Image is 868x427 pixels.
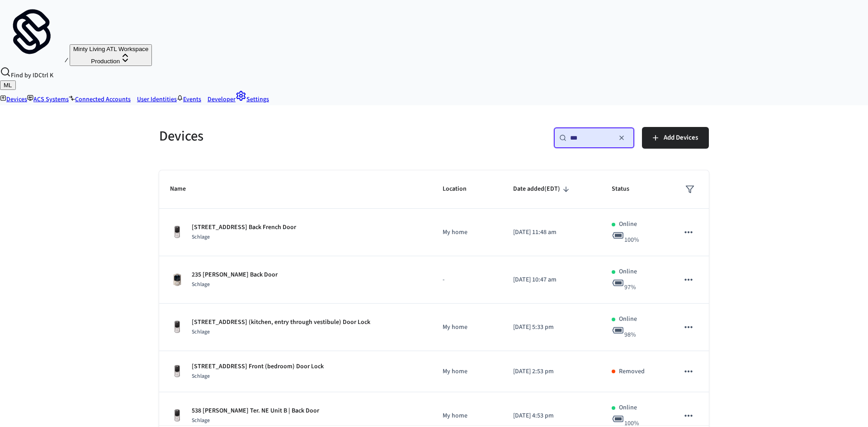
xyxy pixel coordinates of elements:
a: ACS Systems [27,95,69,104]
img: Schlage Sense Smart Deadbolt with Camelot Trim, Front [170,272,184,287]
span: Ctrl K [38,71,53,80]
p: 538 [PERSON_NAME] Ter. NE Unit B | Back Door [192,406,319,416]
p: [DATE] 10:47 am [513,275,590,285]
span: 98 % [624,330,636,339]
span: Schlage [192,417,210,424]
a: Connected Accounts [69,95,131,104]
p: Online [619,403,637,413]
img: Yale Assure Touchscreen Wifi Smart Lock, Satin Nickel, Front [170,408,184,423]
span: Status [612,182,641,196]
p: [STREET_ADDRESS] (kitchen, entry through vestibule) Door Lock [192,318,370,327]
p: 235 [PERSON_NAME] Back Door [192,270,278,280]
span: Date added(EDT) [513,182,572,196]
p: [STREET_ADDRESS] Back French Door [192,223,296,232]
img: Yale Assure Touchscreen Wifi Smart Lock, Satin Nickel, Front [170,320,184,334]
span: 100 % [624,235,639,244]
a: User Identities [131,95,177,104]
span: Location [443,182,478,196]
button: Add Devices [642,127,709,149]
p: Online [619,267,637,277]
span: Add Devices [664,132,698,144]
p: [DATE] 11:48 am [513,228,590,237]
p: [DATE] 5:33 pm [513,323,590,332]
span: Minty Living ATL Workspace [73,46,148,52]
img: Yale Assure Touchscreen Wifi Smart Lock, Satin Nickel, Front [170,225,184,239]
a: Settings [236,95,269,104]
p: Online [619,314,637,324]
p: My home [443,411,491,421]
span: Production [91,58,120,65]
p: [DATE] 4:53 pm [513,411,590,421]
p: Online [619,220,637,229]
p: [STREET_ADDRESS] Front (bedroom) Door Lock [192,362,324,371]
span: Find by ID [11,71,38,80]
p: My home [443,367,491,376]
span: Schlage [192,328,210,336]
span: Schlage [192,372,210,380]
p: - [443,275,491,285]
span: ML [4,82,12,89]
span: 97 % [624,283,636,292]
h5: Devices [159,127,429,145]
p: My home [443,323,491,332]
a: Developer [201,95,236,104]
span: Schlage [192,281,210,288]
span: Schlage [192,233,210,241]
a: Events [177,95,201,104]
img: Yale Assure Touchscreen Wifi Smart Lock, Satin Nickel, Front [170,364,184,379]
p: [DATE] 2:53 pm [513,367,590,376]
span: Name [170,182,198,196]
p: My home [443,228,491,237]
p: Removed [619,367,645,376]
